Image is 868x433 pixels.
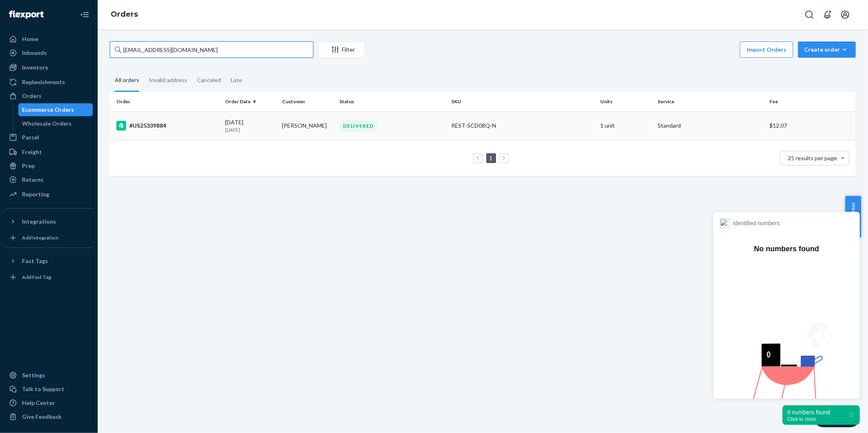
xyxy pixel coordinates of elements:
[766,92,856,111] th: Fee
[801,7,818,23] button: Open Search Box
[22,35,38,43] div: Home
[110,41,313,58] input: Search orders
[837,7,853,23] button: Open account menu
[654,92,766,111] th: Service
[222,92,279,111] th: Order Date
[5,231,93,244] a: Add Integration
[336,92,448,111] th: Status
[5,255,93,268] button: Fast Tags
[318,41,365,58] button: Filter
[22,120,72,128] div: Wholesale Orders
[845,196,861,237] button: Help Center
[22,63,48,72] div: Inventory
[231,70,242,91] div: Late
[22,162,35,170] div: Prep
[18,103,93,116] a: Ecommerce Orders
[5,131,93,144] a: Parcel
[22,49,47,57] div: Inbounds
[22,385,64,393] div: Talk to Support
[22,92,42,100] div: Orders
[22,257,48,265] div: Fast Tags
[18,117,93,130] a: Wholesale Orders
[5,396,93,409] a: Help Center
[22,106,74,114] div: Ecommerce Orders
[5,410,93,423] button: Give Feedback
[740,41,793,58] button: Import Orders
[18,6,35,13] span: Chat
[5,33,93,46] a: Home
[5,89,93,102] a: Orders
[22,78,65,86] div: Replenishments
[5,76,93,89] a: Replenishments
[116,121,219,131] div: #US25339884
[22,274,51,281] div: Add Fast Tag
[5,215,93,228] button: Integrations
[22,176,44,184] div: Returns
[5,188,93,201] a: Reporting
[279,111,336,140] td: [PERSON_NAME]
[5,173,93,186] a: Returns
[282,98,333,105] div: Customer
[9,11,44,19] img: Flexport logo
[22,399,55,407] div: Help Center
[197,70,221,91] div: Canceled
[110,92,222,111] th: Order
[22,413,61,421] div: Give Feedback
[77,7,93,23] button: Close Navigation
[225,126,276,133] p: [DATE]
[448,92,597,111] th: SKU
[22,148,42,156] div: Freight
[319,46,365,54] div: Filter
[798,41,856,58] button: Create order
[451,122,594,130] div: REST-SCD08Q-N
[149,70,187,91] div: Invalid address
[5,159,93,172] a: Prep
[804,46,850,54] div: Create order
[225,118,276,133] div: [DATE]
[5,383,93,396] button: Talk to Support
[22,190,49,198] div: Reporting
[597,111,655,140] td: 1 unit
[658,122,763,130] p: Standard
[488,154,494,161] a: Page 1 is your current page
[5,61,93,74] a: Inventory
[22,133,39,141] div: Parcel
[115,70,139,92] div: All orders
[766,111,856,140] td: $12.07
[5,146,93,159] a: Freight
[339,120,377,131] div: DELIVERED
[5,46,93,59] a: Inbounds
[597,92,655,111] th: Units
[22,234,58,241] div: Add Integration
[5,271,93,284] a: Add Fast Tag
[22,218,56,226] div: Integrations
[819,7,835,23] button: Open notifications
[104,3,144,26] ol: breadcrumbs
[5,369,93,382] a: Settings
[111,10,138,19] a: Orders
[22,371,45,379] div: Settings
[788,154,837,161] span: 25 results per page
